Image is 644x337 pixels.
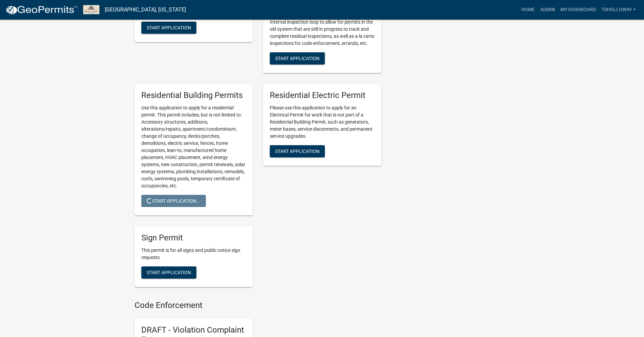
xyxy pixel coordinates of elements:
[105,4,186,16] a: [GEOGRAPHIC_DATA], [US_STATE]
[275,149,319,154] span: Start Application
[270,19,375,47] p: Internal inspection loop to allow for permits in the old system that are still in progress to tra...
[135,301,381,310] h4: Code Enforcement
[141,22,196,34] button: Start Application
[141,247,246,261] p: This permit is for all signs and public notice sign requests.
[141,90,246,100] h5: Residential Building Permits
[270,52,325,64] button: Start Application
[147,270,191,275] span: Start Application
[275,56,319,61] span: Start Application
[270,145,325,157] button: Start Application
[83,5,99,14] img: Grant County, Indiana
[519,3,538,16] a: Home
[141,233,246,243] h5: Sign Permit
[270,104,375,140] p: Please use this application to apply for an Electrical Permit for work that is not part of a Resi...
[538,3,558,16] a: Admin
[270,90,375,100] h5: Residential Electric Permit
[141,266,196,279] button: Start Application
[558,3,599,16] a: My Dashboard
[147,198,200,204] span: Start Application...
[141,104,246,189] p: Use this application to apply for a residential permit. This permit includes, but is not limited ...
[599,3,639,16] a: tsholloway
[141,195,206,207] button: Start Application...
[147,25,191,30] span: Start Application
